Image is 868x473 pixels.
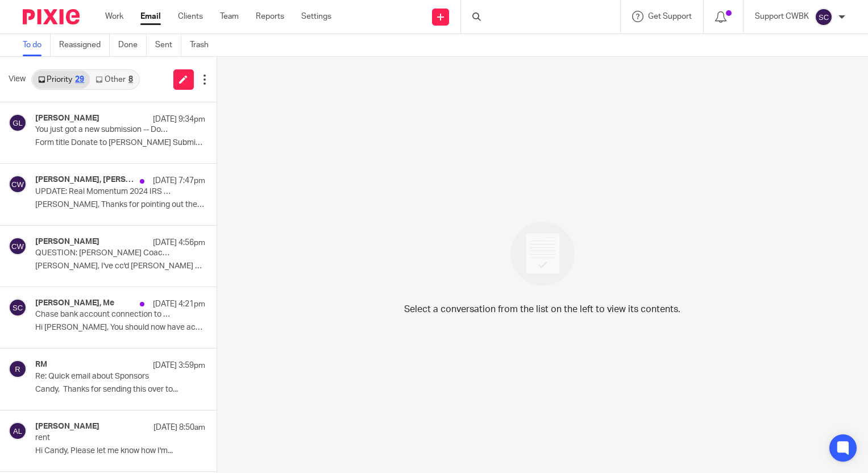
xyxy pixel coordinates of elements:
[35,323,205,333] p: Hi [PERSON_NAME], You should now have access....
[755,11,809,22] p: Support CWBK
[503,214,582,293] img: image
[35,114,99,123] h4: [PERSON_NAME]
[153,422,205,433] p: [DATE] 8:50am
[35,385,205,395] p: Candy, Thanks for sending this over to...
[153,298,205,310] p: [DATE] 4:21pm
[153,237,205,248] p: [DATE] 4:56pm
[648,13,692,20] span: Get Support
[23,34,51,56] a: To do
[35,298,114,308] h4: [PERSON_NAME], Me
[59,34,110,56] a: Reassigned
[190,34,217,56] a: Trash
[35,200,205,210] p: [PERSON_NAME], Thanks for pointing out the MH loan is...
[153,360,205,371] p: [DATE] 3:59pm
[9,422,27,440] img: svg%3E
[35,422,99,431] h4: [PERSON_NAME]
[220,11,239,22] a: Team
[9,175,27,193] img: svg%3E
[178,11,203,22] a: Clients
[9,237,27,255] img: svg%3E
[35,446,205,456] p: Hi Candy, Please let me know how I'm...
[153,114,205,125] p: [DATE] 9:34pm
[140,11,161,22] a: Email
[404,302,680,316] p: Select a conversation from the list on the left to view its contents.
[301,11,331,22] a: Settings
[256,11,284,22] a: Reports
[90,70,138,89] a: Other8
[35,237,99,247] h4: [PERSON_NAME]
[35,138,205,148] p: Form title Donate to [PERSON_NAME] Submission...
[35,125,171,135] p: You just got a new submission -- Donate to [PERSON_NAME]
[105,11,123,22] a: Work
[153,175,205,186] p: [DATE] 7:47pm
[35,187,171,197] p: UPDATE: Real Momentum 2024 IRS 990
[35,433,171,443] p: rent
[118,34,147,56] a: Done
[128,76,133,84] div: 8
[9,114,27,132] img: svg%3E
[9,360,27,378] img: svg%3E
[155,34,181,56] a: Sent
[75,76,84,84] div: 29
[815,8,833,26] img: svg%3E
[32,70,90,89] a: Priority29
[35,360,47,370] h4: RM
[35,262,205,271] p: [PERSON_NAME], I've cc'd [PERSON_NAME] and [PERSON_NAME] on...
[9,73,26,85] span: View
[35,310,171,320] p: Chase bank account connection to QuickBooks
[23,9,80,24] img: Pixie
[35,248,171,258] p: QUESTION: [PERSON_NAME] Coaching Legacy Launchpad
[9,298,27,317] img: svg%3E
[35,372,171,381] p: Re: Quick email about Sponsors
[35,175,134,185] h4: [PERSON_NAME], [PERSON_NAME]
